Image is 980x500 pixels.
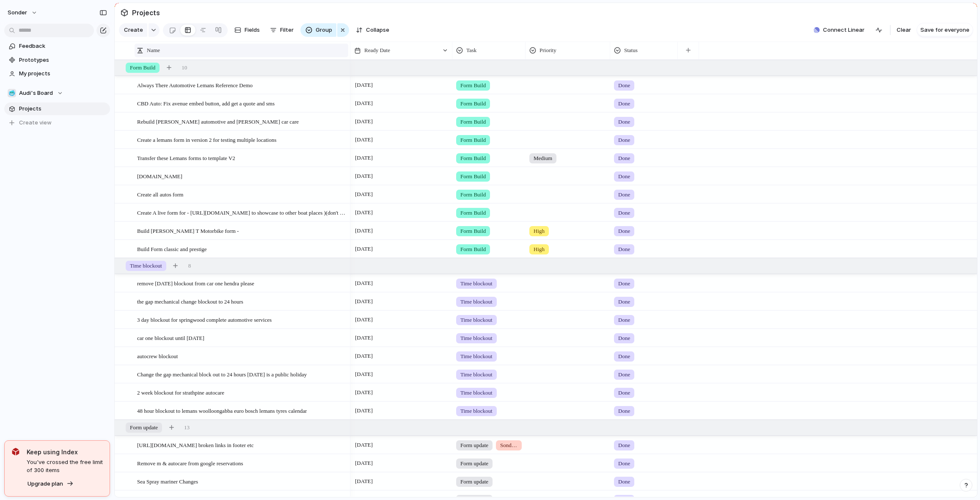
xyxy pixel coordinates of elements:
[460,81,486,90] span: Form Build
[353,351,375,361] span: [DATE]
[137,116,299,126] span: Rebuild [PERSON_NAME] automotive and [PERSON_NAME] car care
[137,369,307,379] span: Change the gap mechanical block out to 24 hours [DATE] is a public holiday
[280,26,294,34] span: Filter
[460,389,493,397] span: Time blockout
[353,476,375,486] span: [DATE]
[130,5,162,20] span: Projects
[353,189,375,199] span: [DATE]
[137,278,254,288] span: remove [DATE] blockout from car one hendra please
[19,119,52,127] span: Create view
[893,23,914,37] button: Clear
[366,26,389,34] span: Collapse
[353,226,375,236] span: [DATE]
[8,89,16,97] div: 🥶
[534,154,552,163] span: Medium
[460,245,486,254] span: Form Build
[130,64,155,72] span: Form Build
[460,441,488,450] span: Form update
[353,244,375,254] span: [DATE]
[618,279,630,288] span: Done
[460,334,493,343] span: Time blockout
[353,440,375,450] span: [DATE]
[316,26,332,34] span: Group
[137,387,224,397] span: 2 week blockout for strathpine autocare
[353,116,375,127] span: [DATE]
[618,118,630,126] span: Done
[460,298,493,306] span: Time blockout
[460,118,486,126] span: Form Build
[137,333,204,343] span: car one blockout until [DATE]
[460,209,486,217] span: Form Build
[4,67,110,80] a: My projects
[267,23,297,37] button: Filter
[27,448,103,456] span: Keep using Index
[460,136,486,144] span: Form Build
[19,105,107,113] span: Projects
[188,262,191,270] span: 8
[137,135,276,144] span: Create a lemans form in version 2 for testing multiple locations
[460,407,493,415] span: Time blockout
[137,296,243,306] span: the gap mechanical change blockout to 24 hours
[19,56,107,64] span: Prototypes
[353,80,375,90] span: [DATE]
[8,8,27,17] span: sonder
[19,69,107,78] span: My projects
[137,189,183,199] span: Create all autos form
[245,26,260,34] span: Fields
[618,389,630,397] span: Done
[353,369,375,379] span: [DATE]
[353,315,375,325] span: [DATE]
[353,171,375,181] span: [DATE]
[460,352,493,361] span: Time blockout
[137,153,235,163] span: Transfer these Lemans forms to template V2
[364,46,390,55] span: Ready Date
[618,154,630,163] span: Done
[810,24,868,36] button: Connect Linear
[27,458,103,475] span: You've crossed the free limit of 300 items
[137,171,182,181] span: [DOMAIN_NAME]
[618,191,630,199] span: Done
[618,99,630,108] span: Done
[137,476,198,486] span: Sea Spray mariner Changes
[353,98,375,108] span: [DATE]
[460,172,486,181] span: Form Build
[137,226,239,235] span: Build [PERSON_NAME] T Motorbike form -
[460,316,493,324] span: Time blockout
[353,387,375,398] span: [DATE]
[353,458,375,468] span: [DATE]
[353,333,375,343] span: [DATE]
[130,423,158,432] span: Form update
[618,227,630,235] span: Done
[137,80,253,90] span: Always There Automotive Lemans Reference Demo
[4,116,110,129] button: Create view
[917,23,973,37] button: Save for everyone
[460,459,488,468] span: Form update
[460,227,486,235] span: Form Build
[353,278,375,288] span: [DATE]
[137,458,243,468] span: Remove m & autocare from google reservations
[823,26,864,34] span: Connect Linear
[353,135,375,145] span: [DATE]
[618,81,630,90] span: Done
[25,478,76,490] button: Upgrade plan
[137,440,253,450] span: [URL][DOMAIN_NAME] broken links in footer etc
[137,98,275,108] span: CBD Auto: Fix avenue embed button, add get a quote and sms
[4,102,110,115] a: Projects
[4,54,110,66] a: Prototypes
[897,26,911,34] span: Clear
[618,298,630,306] span: Done
[19,42,107,50] span: Feedback
[4,6,42,19] button: sonder
[460,370,493,379] span: Time blockout
[4,87,110,99] button: 🥶Audi's Board
[460,279,493,288] span: Time blockout
[618,209,630,217] span: Done
[618,352,630,361] span: Done
[353,153,375,163] span: [DATE]
[300,23,336,37] button: Group
[920,26,969,34] span: Save for everyone
[460,99,486,108] span: Form Build
[540,46,556,55] span: Priority
[130,262,162,270] span: Time blockout
[460,478,488,486] span: Form update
